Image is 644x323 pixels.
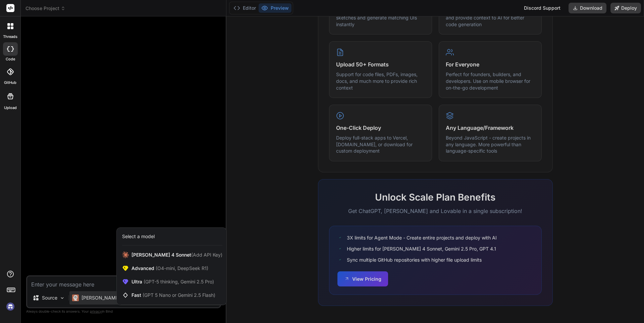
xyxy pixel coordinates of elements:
span: Advanced [131,265,208,272]
label: threads [3,34,17,40]
span: Fast [131,292,215,299]
div: Select a model [122,233,155,240]
label: code [6,56,15,62]
span: [PERSON_NAME] 4 Sonnet [131,252,222,258]
span: (O4-mini, DeepSeek R1) [154,265,208,271]
span: Ultra [131,278,214,285]
span: (GPT 5 Nano or Gemini 2.5 Flash) [143,292,215,298]
label: Upload [4,105,17,111]
label: GitHub [4,80,16,86]
span: (Add API Key) [191,252,222,258]
span: (GPT-5 thinking, Gemini 2.5 Pro) [142,279,214,284]
img: signin [5,301,16,312]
